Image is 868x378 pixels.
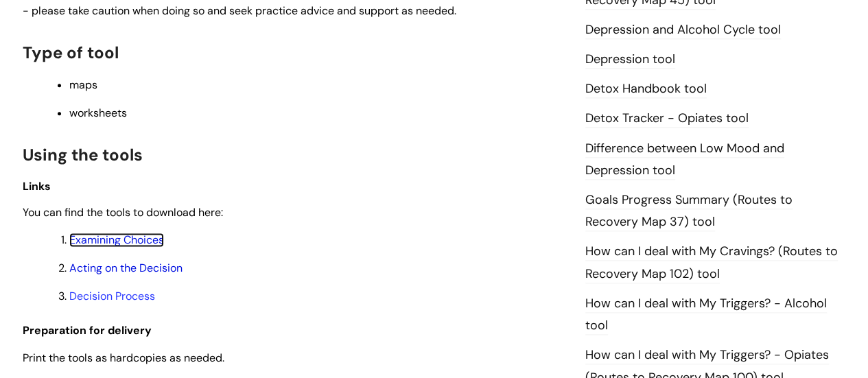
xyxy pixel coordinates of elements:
[585,51,675,69] a: Depression tool
[585,191,793,231] a: Goals Progress Summary (Routes to Recovery Map 37) tool
[69,261,183,275] a: Acting on the Decision
[69,78,97,92] span: maps
[23,179,51,193] span: Links
[23,144,143,165] span: Using the tools
[585,110,749,128] a: Detox Tracker - Opiates tool
[23,323,152,338] span: Preparation for delivery
[23,205,223,220] span: You can find the tools to download here:
[69,106,127,120] span: worksheets
[23,351,224,365] span: Print the tools as hardcopies as needed.
[69,289,155,303] a: Decision Process
[23,42,119,63] span: Type of tool
[585,243,838,283] a: How can I deal with My Cravings? (Routes to Recovery Map 102) tool
[585,21,781,39] a: Depression and Alcohol Cycle tool
[585,80,707,98] a: Detox Handbook tool
[69,233,164,247] a: Examining Choices
[585,140,784,180] a: Difference between Low Mood and Depression tool
[585,295,827,335] a: How can I deal with My Triggers? - Alcohol tool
